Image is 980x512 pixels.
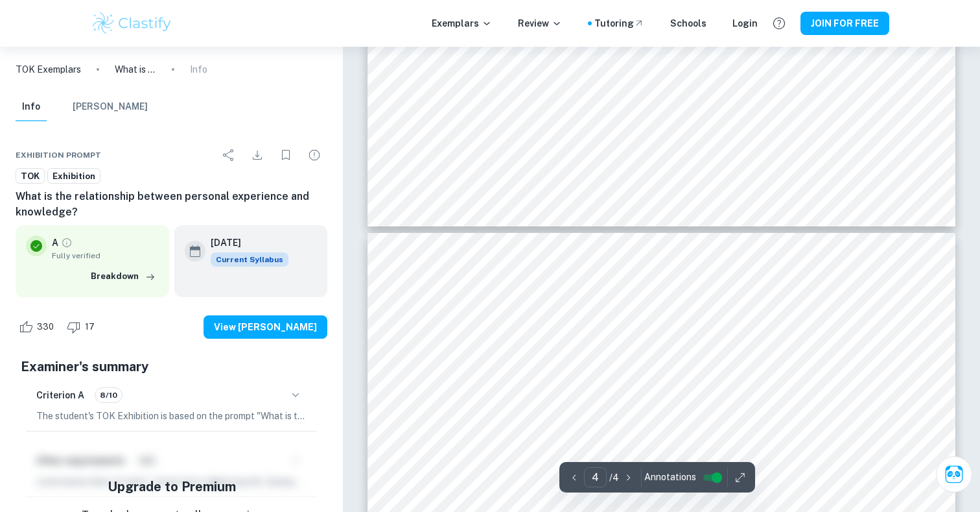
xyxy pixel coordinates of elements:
[108,477,236,496] h5: Upgrade to Premium
[644,470,696,484] span: Annotations
[301,142,327,168] div: Report issue
[30,321,61,334] span: 330
[216,142,242,168] div: Share
[273,142,299,168] div: Bookmark
[211,236,278,250] h6: [DATE]
[36,409,307,423] p: The student's TOK Exhibition is based on the prompt "What is the relationship between personal ex...
[244,142,270,168] div: Download
[16,93,47,121] button: Info
[36,388,84,402] h6: Criterion A
[95,389,122,401] span: 8/10
[936,456,972,493] button: Ask Clai
[78,321,102,334] span: 17
[670,16,706,30] a: Schools
[190,62,207,77] p: Info
[52,236,58,250] p: A
[594,16,644,30] a: Tutoring
[16,149,101,161] span: Exhibition Prompt
[16,317,61,337] div: Like
[91,10,173,36] img: Clastify logo
[732,16,758,30] a: Login
[21,357,322,376] h5: Examiner's summary
[52,250,159,262] span: Fully verified
[432,16,492,30] p: Exemplars
[800,12,889,35] button: JOIN FOR FREE
[16,170,44,183] span: TOK
[73,93,148,121] button: [PERSON_NAME]
[768,12,790,34] button: Help and Feedback
[48,170,100,183] span: Exhibition
[518,16,562,30] p: Review
[204,315,327,339] button: View [PERSON_NAME]
[211,252,288,267] span: Current Syllabus
[61,237,73,249] a: Grade fully verified
[16,62,81,77] a: TOK Exemplars
[16,189,327,220] h6: What is the relationship between personal experience and knowledge?
[87,267,159,286] button: Breakdown
[609,470,619,485] p: / 4
[211,252,288,267] div: This exemplar is based on the current syllabus. Feel free to refer to it for inspiration/ideas wh...
[16,168,45,184] a: TOK
[115,62,156,77] p: What is the relationship between personal experience and knowledge?
[64,317,102,337] div: Dislike
[47,168,100,184] a: Exhibition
